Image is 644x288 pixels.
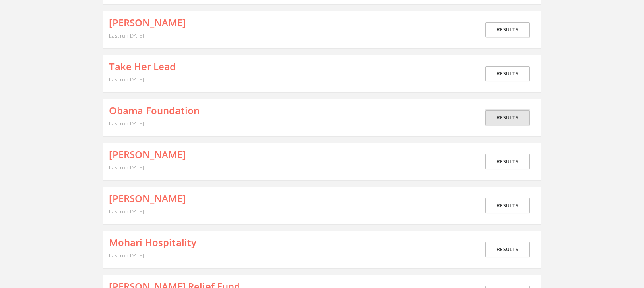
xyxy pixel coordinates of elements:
a: [PERSON_NAME] [109,17,186,28]
span: Last run [DATE] [109,120,144,127]
a: Results [485,154,530,169]
span: Last run [DATE] [109,252,144,259]
a: Take Her Lead [109,61,176,72]
a: Results [485,22,530,37]
a: [PERSON_NAME] [109,193,186,204]
span: Last run [DATE] [109,164,144,171]
a: Results [485,66,530,81]
a: [PERSON_NAME] [109,149,186,160]
span: Last run [DATE] [109,208,144,215]
a: Results [485,198,530,213]
a: Obama Foundation [109,105,200,116]
span: Last run [DATE] [109,32,144,39]
a: Results [485,110,530,125]
span: Last run [DATE] [109,76,144,83]
a: Results [485,242,530,257]
a: Mohari Hospitality [109,237,196,248]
